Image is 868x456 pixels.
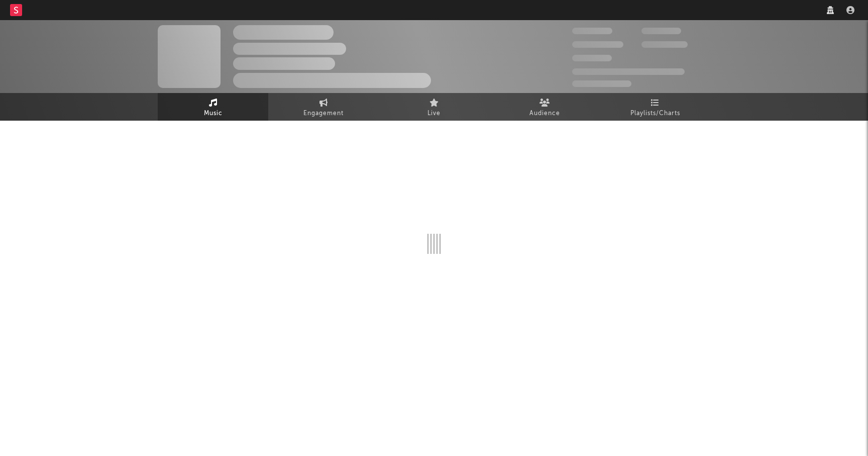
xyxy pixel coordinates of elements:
span: 100.000 [641,28,681,34]
span: Audience [529,108,560,120]
span: Jump Score: 85.0 [572,80,631,87]
span: 1.000.000 [641,41,688,48]
span: 50.000.000 Monthly Listeners [572,68,685,75]
a: Engagement [268,93,379,121]
span: Engagement [303,108,344,120]
a: Music [158,93,268,121]
a: Live [379,93,489,121]
span: Music [204,108,223,120]
span: Playlists/Charts [630,108,680,120]
a: Playlists/Charts [600,93,710,121]
span: 50.000.000 [572,41,623,48]
span: Live [427,108,441,120]
a: Audience [489,93,600,121]
span: 100.000 [572,55,612,61]
span: 300.000 [572,28,612,34]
